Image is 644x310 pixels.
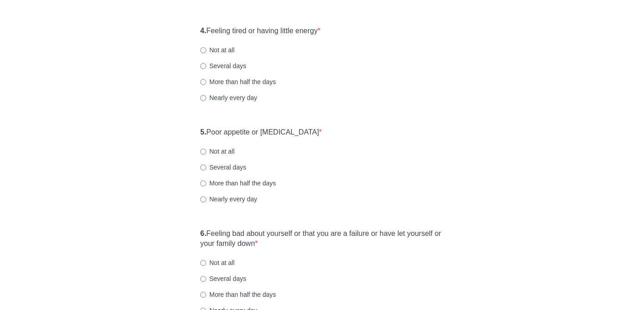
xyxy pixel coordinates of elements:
[200,260,206,266] input: Not at all
[200,258,234,267] label: Not at all
[200,63,206,69] input: Several days
[200,274,246,283] label: Several days
[200,27,206,35] strong: 4.
[200,165,206,170] input: Several days
[200,196,206,202] input: Nearly every day
[200,149,206,155] input: Not at all
[200,195,257,204] label: Nearly every day
[200,147,234,156] label: Not at all
[200,26,320,36] label: Feeling tired or having little energy
[200,45,234,55] label: Not at all
[200,77,276,86] label: More than half the days
[200,95,206,101] input: Nearly every day
[200,230,206,237] strong: 6.
[200,79,206,85] input: More than half the days
[200,61,246,70] label: Several days
[200,180,206,186] input: More than half the days
[200,127,322,138] label: Poor appetite or [MEDICAL_DATA]
[200,276,206,282] input: Several days
[200,128,206,136] strong: 5.
[200,290,276,299] label: More than half the days
[200,229,444,250] label: Feeling bad about yourself or that you are a failure or have let yourself or your family down
[200,292,206,298] input: More than half the days
[200,163,246,172] label: Several days
[200,93,257,102] label: Nearly every day
[200,47,206,53] input: Not at all
[200,179,276,188] label: More than half the days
